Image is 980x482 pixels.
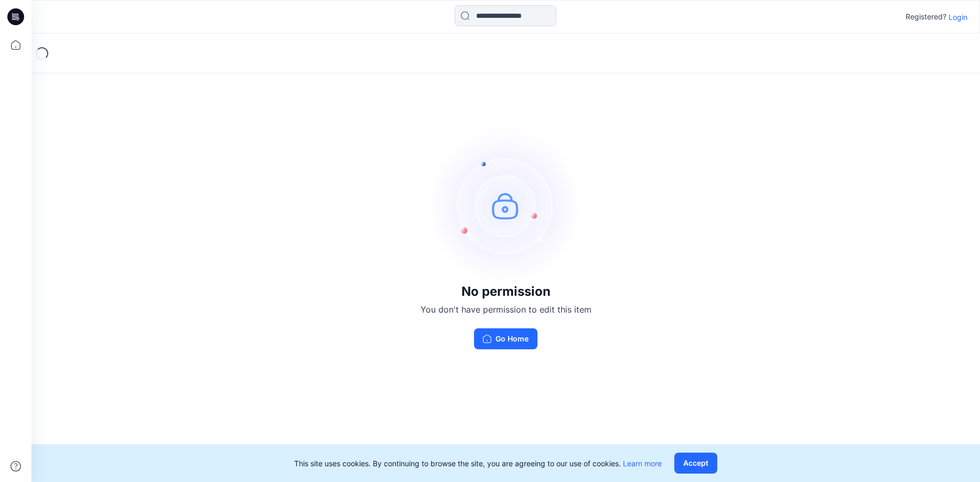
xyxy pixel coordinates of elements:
[906,10,946,23] p: Registered?
[623,459,662,468] a: Learn more
[294,458,662,469] p: This site uses cookies. By continuing to browse the site, you are agreeing to our use of cookies.
[421,284,591,299] h3: No permission
[421,303,591,316] p: You don't have permission to edit this item
[427,127,585,284] img: no-perm.svg
[474,328,537,349] button: Go Home
[949,12,967,23] p: Login
[674,453,717,474] button: Accept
